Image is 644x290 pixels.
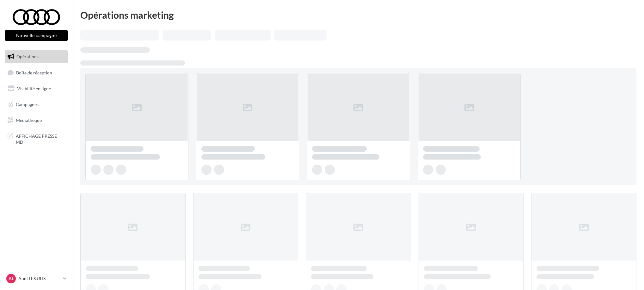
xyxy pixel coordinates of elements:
[16,70,52,75] span: Boîte de réception
[5,30,68,41] button: Nouvelle campagne
[16,132,65,145] span: AFFICHAGE PRESSE MD
[4,82,69,95] a: Visibilité en ligne
[4,98,69,111] a: Campagnes
[4,66,69,79] a: Boîte de réception
[4,114,69,127] a: Médiathèque
[18,275,60,282] p: Audi LES ULIS
[4,129,69,148] a: AFFICHAGE PRESSE MD
[16,117,42,123] span: Médiathèque
[16,102,39,107] span: Campagnes
[16,54,39,59] span: Opérations
[9,275,14,282] span: AL
[80,10,636,20] div: Opérations marketing
[4,50,69,63] a: Opérations
[17,86,51,91] span: Visibilité en ligne
[5,273,68,285] a: AL Audi LES ULIS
